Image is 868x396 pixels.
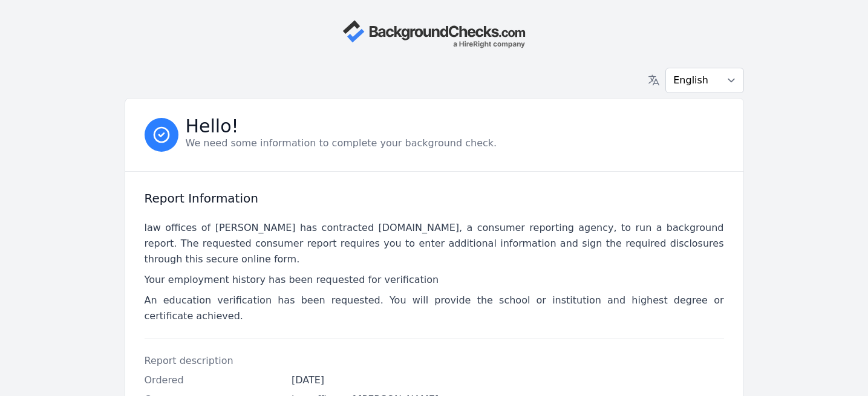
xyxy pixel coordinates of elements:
h3: Hello! [186,119,497,134]
p: Your employment history has been requested for verification [145,272,724,288]
dt: Report description [145,354,282,368]
dd: [DATE] [292,373,724,388]
dt: Ordered [145,373,282,388]
h3: Report Information [145,191,724,206]
p: An education verification has been requested. You will provide the school or institution and high... [145,293,724,324]
img: Company Logo [342,19,525,48]
p: law offices of [PERSON_NAME] has contracted [DOMAIN_NAME], a consumer reporting agency, to run a ... [145,220,724,267]
p: We need some information to complete your background check. [186,136,497,151]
